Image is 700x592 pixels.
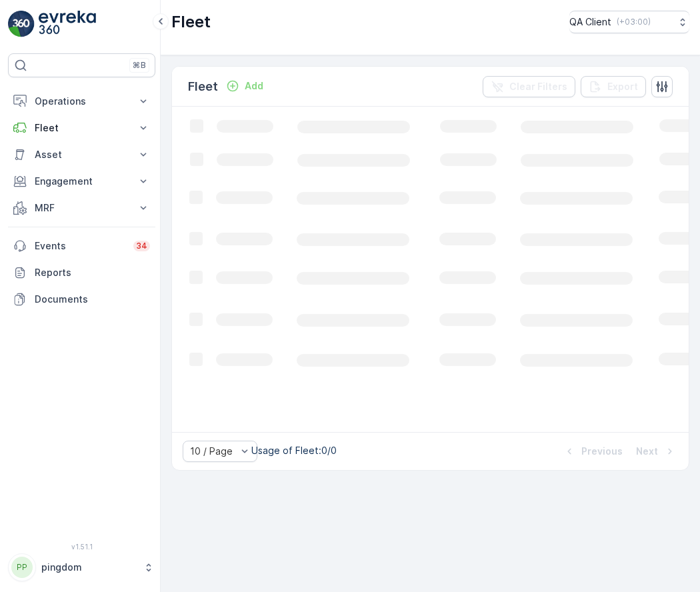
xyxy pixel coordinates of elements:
[221,78,269,94] button: Add
[35,148,129,161] p: Asset
[171,11,211,33] p: Fleet
[35,201,129,215] p: MRF
[133,60,146,71] p: ⌘B
[251,444,337,457] p: Usage of Fleet : 0/0
[39,11,96,37] img: logo_light-DOdMpM7g.png
[35,95,129,108] p: Operations
[8,553,155,581] button: PPpingdom
[607,80,638,93] p: Export
[8,259,155,286] a: Reports
[617,17,651,27] p: ( +03:00 )
[561,443,624,459] button: Previous
[569,15,611,29] p: QA Client
[35,293,150,306] p: Documents
[8,168,155,195] button: Engagement
[8,286,155,313] a: Documents
[8,233,155,259] a: Events34
[11,557,33,578] div: PP
[35,175,129,188] p: Engagement
[581,76,646,97] button: Export
[188,77,218,96] p: Fleet
[483,76,575,97] button: Clear Filters
[35,266,150,279] p: Reports
[636,445,658,458] p: Next
[41,561,137,574] p: pingdom
[8,88,155,115] button: Operations
[245,79,263,93] p: Add
[35,121,129,135] p: Fleet
[136,241,147,251] p: 34
[581,445,623,458] p: Previous
[8,141,155,168] button: Asset
[635,443,678,459] button: Next
[8,11,35,37] img: logo
[8,115,155,141] button: Fleet
[8,195,155,221] button: MRF
[569,11,689,33] button: QA Client(+03:00)
[35,239,125,253] p: Events
[509,80,567,93] p: Clear Filters
[8,543,155,551] span: v 1.51.1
